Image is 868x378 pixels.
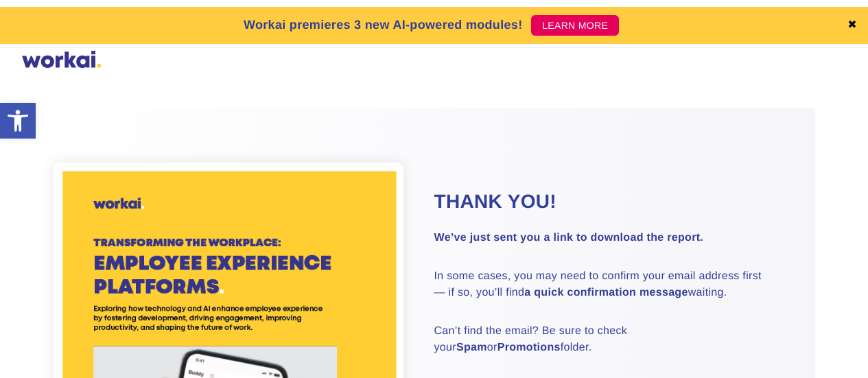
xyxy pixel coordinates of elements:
strong: We’ve just sent you a link to download the report. [434,232,704,244]
p: In some cases, you may need to confirm your email address first — if so, you’ll find waiting. [434,268,781,301]
p: Workai premieres 3 new AI-powered modules! [244,16,523,34]
strong: Promotions [497,342,561,353]
h2: Thank you! [434,189,781,215]
p: Can’t find the email? Be sure to check your or folder. [434,323,781,356]
a: LEARN MORE [531,15,619,36]
strong: Spam [456,342,487,353]
a: ✖ [847,20,857,31]
strong: a quick confirmation message [524,287,688,298]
